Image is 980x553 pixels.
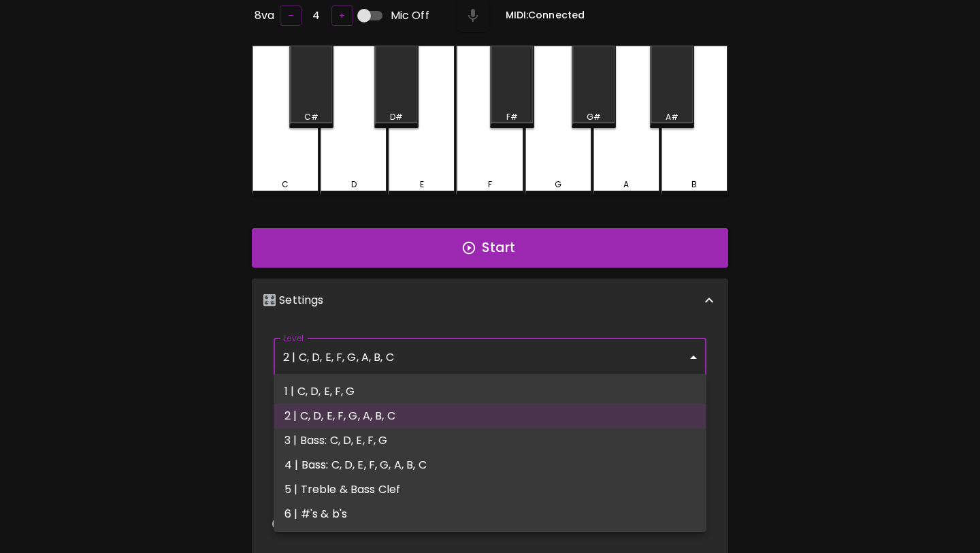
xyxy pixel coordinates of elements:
li: 5 | Treble & Bass Clef [274,477,706,502]
li: 3 | Bass: C, D, E, F, G [274,428,706,453]
li: 2 | C, D, E, F, G, A, B, C [274,404,706,428]
li: 6 | #'s & b's [274,502,706,526]
li: 1 | C, D, E, F, G [274,379,706,404]
li: 4 | Bass: C, D, E, F, G, A, B, C [274,453,706,477]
